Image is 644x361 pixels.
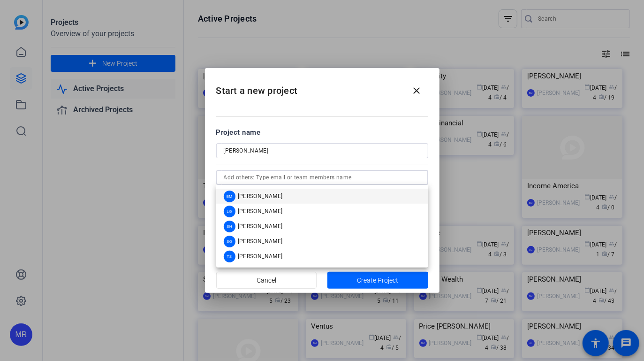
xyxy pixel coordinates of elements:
[238,238,283,245] span: [PERSON_NAME]
[205,68,439,106] h2: Start a new project
[238,192,283,200] span: [PERSON_NAME]
[224,172,421,183] input: Add others: Type email or team members name
[224,191,235,202] div: BM
[224,221,235,232] div: SH
[216,272,317,289] button: Cancel
[357,276,398,285] span: Create Project
[224,251,235,262] div: TS
[224,145,421,156] input: Enter Project Name
[327,272,428,289] button: Create Project
[238,253,283,260] span: [PERSON_NAME]
[216,127,428,138] div: Project name
[224,206,235,217] div: LG
[257,271,276,289] span: Cancel
[411,85,423,96] mat-icon: close
[238,223,283,230] span: [PERSON_NAME]
[224,236,235,247] div: SG
[238,207,283,215] span: [PERSON_NAME]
